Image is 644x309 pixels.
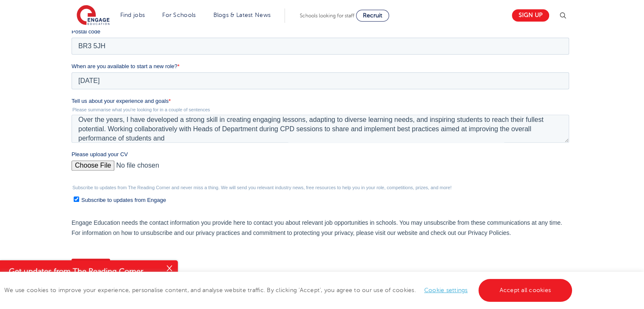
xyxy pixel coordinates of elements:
[4,287,574,293] span: We use cookies to improve your experience, personalise content, and analyse website traffic. By c...
[2,291,8,296] input: Subscribe to updates from Engage
[424,287,468,293] a: Cookie settings
[120,12,145,18] a: Find jobs
[478,279,572,302] a: Accept all cookies
[512,9,549,22] a: Sign up
[300,13,354,19] span: Schools looking for staff
[356,10,389,22] a: Recruit
[251,28,498,45] input: *Contact Number
[10,291,94,298] span: Subscribe to updates from Engage
[251,2,498,19] input: *Last name
[162,12,196,18] a: For Schools
[161,260,178,277] button: Close
[9,266,160,277] h4: Get updates from The Reading Corner
[77,5,110,26] img: Engage Education
[213,12,271,18] a: Blogs & Latest News
[363,12,382,19] span: Recruit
